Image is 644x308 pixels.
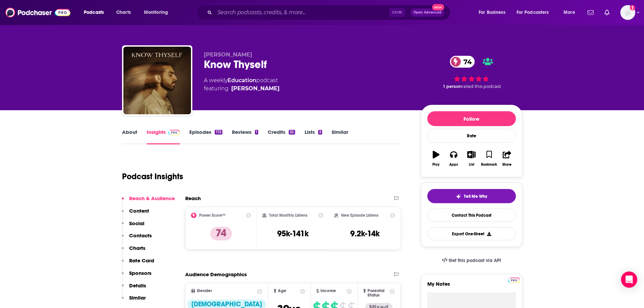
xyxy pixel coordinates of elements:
button: Play [427,146,445,171]
img: Podchaser Pro [168,130,180,135]
div: 32 [289,130,295,135]
h2: Total Monthly Listens [269,213,307,218]
button: Apps [445,146,462,171]
button: open menu [79,7,113,18]
div: Rate [427,129,516,143]
span: 74 [457,56,475,68]
span: Age [278,289,286,293]
span: Charts [116,8,131,17]
a: Similar [332,129,348,144]
p: Sponsors [129,270,151,276]
span: Monitoring [144,8,168,17]
img: Know Thyself [123,47,191,114]
button: open menu [559,7,583,18]
h2: Reach [185,195,201,202]
a: 74 [450,56,475,68]
button: Similar [122,294,146,307]
div: A weekly podcast [204,76,280,93]
a: Show notifications dropdown [585,7,596,18]
div: 172 [215,130,222,135]
button: Contacts [122,232,152,245]
p: Contacts [129,232,152,239]
div: Play [432,163,439,167]
span: More [564,8,575,17]
a: Pro website [508,277,520,283]
button: Export One-Sheet [427,227,516,240]
button: Sponsors [122,270,151,282]
span: For Business [479,8,505,17]
button: Charts [122,245,145,257]
h2: New Episode Listens [341,213,378,218]
div: Search podcasts, credits, & more... [202,5,457,20]
span: Tell Me Why [464,194,487,199]
div: Open Intercom Messenger [621,271,637,288]
h2: Power Score™ [199,213,225,218]
div: 74 1 personrated this podcast [421,51,522,93]
span: rated this podcast [462,84,501,89]
a: Education [228,77,256,84]
p: Similar [129,294,146,301]
div: 3 [318,130,322,135]
p: Content [129,208,149,214]
button: Reach & Audience [122,195,175,208]
p: 74 [210,227,232,240]
button: Details [122,282,146,295]
button: Share [498,146,516,171]
svg: Add a profile image [630,5,635,10]
button: Rate Card [122,257,154,270]
h3: 95k-141k [277,229,309,239]
a: Get this podcast via API [436,252,507,269]
img: Podchaser - Follow, Share and Rate Podcasts [5,6,70,19]
a: Credits32 [268,129,295,144]
div: Apps [449,163,458,167]
span: Get this podcast via API [449,258,501,263]
img: User Profile [620,5,635,20]
button: Show profile menu [620,5,635,20]
span: featuring [204,85,280,93]
button: open menu [512,7,559,18]
label: My Notes [427,281,516,292]
h3: 9.2k-14k [350,229,380,239]
span: Income [320,289,336,293]
span: 1 person [443,84,462,89]
a: Show notifications dropdown [602,7,612,18]
a: Lists3 [305,129,322,144]
span: [PERSON_NAME] [204,51,252,58]
a: InsightsPodchaser Pro [147,129,180,144]
p: Charts [129,245,145,251]
p: Social [129,220,144,227]
div: Bookmark [481,163,497,167]
button: Open AdvancedNew [410,8,445,17]
input: Search podcasts, credits, & more... [215,7,389,18]
button: tell me why sparkleTell Me Why [427,189,516,203]
span: Podcasts [84,8,104,17]
button: Social [122,220,144,233]
button: Bookmark [480,146,498,171]
span: Parental Status [367,289,388,298]
button: Follow [427,111,516,126]
button: Content [122,208,149,220]
p: Details [129,282,146,289]
button: open menu [139,7,177,18]
a: André Duqum [231,85,280,93]
h2: Audience Demographics [185,271,247,278]
a: About [122,129,137,144]
div: List [469,163,474,167]
span: Open Advanced [413,11,442,14]
h1: Podcast Insights [122,171,183,182]
span: Logged in as alisoncerri [620,5,635,20]
span: New [432,4,444,10]
button: List [462,146,480,171]
img: Podchaser Pro [508,278,520,283]
a: Episodes172 [189,129,222,144]
span: For Podcasters [517,8,549,17]
span: Gender [197,289,212,293]
span: Ctrl K [389,8,405,17]
a: Reviews1 [232,129,258,144]
a: Charts [112,7,135,18]
p: Rate Card [129,257,154,264]
div: Share [502,163,511,167]
div: 1 [255,130,258,135]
